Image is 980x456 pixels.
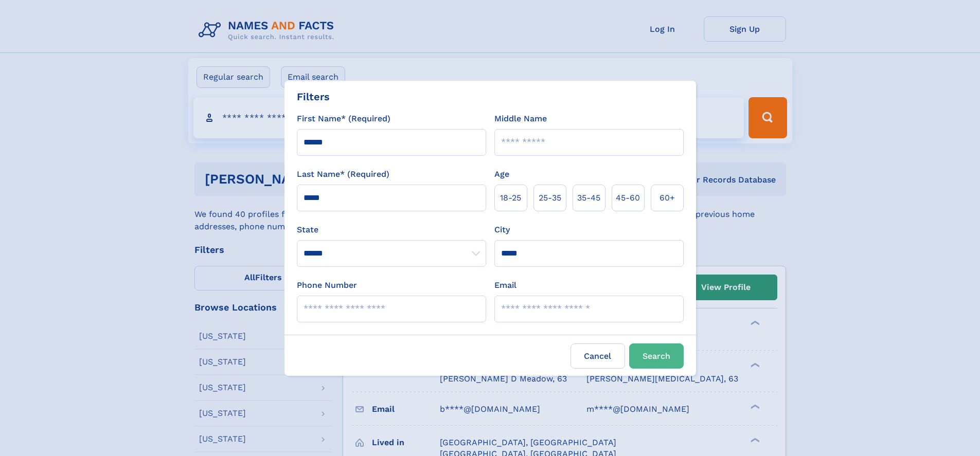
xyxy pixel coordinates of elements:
[494,224,510,236] label: City
[297,89,330,104] div: Filters
[660,192,675,204] span: 60+
[539,192,561,204] span: 25‑35
[577,192,600,204] span: 35‑45
[297,279,357,291] label: Phone Number
[571,343,625,369] label: Cancel
[629,343,684,369] button: Search
[494,279,516,291] label: Email
[297,224,486,236] label: State
[500,192,521,204] span: 18‑25
[297,113,390,125] label: First Name* (Required)
[297,168,389,180] label: Last Name* (Required)
[494,168,509,180] label: Age
[494,113,547,125] label: Middle Name
[616,192,640,204] span: 45‑60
